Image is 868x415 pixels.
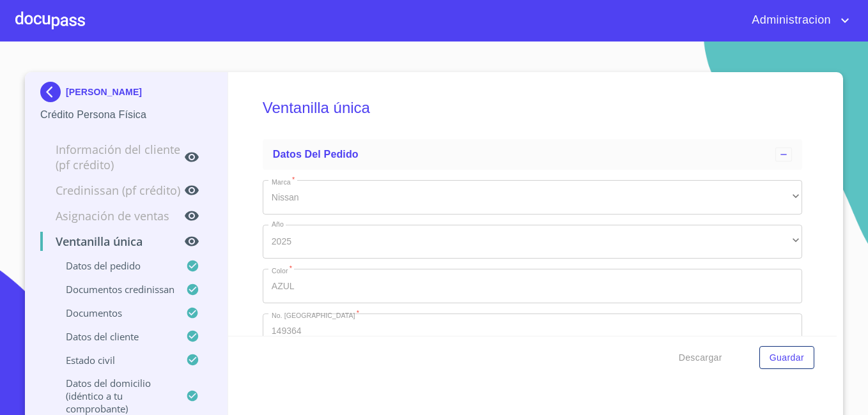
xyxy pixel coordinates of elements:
button: account of current user [742,10,853,31]
span: Descargar [679,350,722,366]
p: Datos del pedido [40,259,186,272]
button: Descargar [674,346,727,370]
p: Asignación de Ventas [40,208,184,223]
button: Guardar [759,346,814,370]
p: Documentos CrediNissan [40,283,186,296]
h5: Ventanilla única [263,82,802,134]
p: Datos del domicilio (idéntico a tu comprobante) [40,377,186,415]
p: Datos del cliente [40,330,186,343]
p: Información del cliente (PF crédito) [40,142,184,172]
span: Guardar [770,350,804,366]
div: [PERSON_NAME] [40,82,212,107]
div: Nissan [263,180,802,215]
p: Credinissan (PF crédito) [40,183,184,198]
p: Crédito Persona Física [40,107,212,123]
p: Ventanilla única [40,234,184,249]
p: [PERSON_NAME] [66,87,142,97]
span: Datos del pedido [273,149,359,160]
div: Datos del pedido [263,139,802,170]
p: Documentos [40,306,186,319]
div: 2025 [263,225,802,259]
span: Administracion [742,10,837,31]
p: Estado civil [40,354,186,366]
img: Docupass spot blue [40,82,66,102]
